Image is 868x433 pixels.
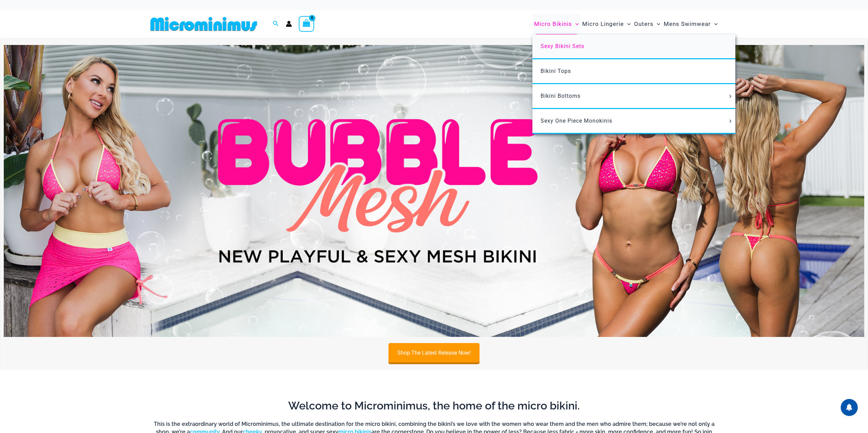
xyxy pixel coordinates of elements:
span: Menu Toggle [711,15,718,33]
span: Sexy Bikini Sets [541,43,584,49]
a: Micro LingerieMenu ToggleMenu Toggle [580,14,632,34]
a: Sexy Bikini Sets [532,34,735,59]
span: Menu Toggle [624,15,631,33]
a: Bikini Tops [532,59,735,84]
span: Outers [634,15,653,33]
span: Micro Lingerie [582,15,624,33]
h2: Welcome to Microminimus, the home of the micro bikini. [153,399,716,413]
span: Menu Toggle [653,15,660,33]
span: Menu Toggle [726,95,734,98]
a: Shop The Latest Release Now! [388,343,480,362]
span: Sexy One Piece Monokinis [541,118,612,124]
a: Mens SwimwearMenu ToggleMenu Toggle [662,14,719,34]
nav: Site Navigation [531,13,721,35]
a: Micro BikinisMenu ToggleMenu Toggle [532,14,580,34]
img: MM SHOP LOGO FLAT [148,16,260,32]
span: Mens Swimwear [664,15,711,33]
span: Micro Bikinis [534,15,572,33]
span: Bikini Bottoms [541,93,580,99]
a: Bikini BottomsMenu ToggleMenu Toggle [532,84,735,109]
a: View Shopping Cart, empty [299,16,314,32]
a: Search icon link [273,20,279,28]
img: Bubble Mesh Highlight Pink [4,45,864,337]
span: Menu Toggle [726,120,734,123]
span: Bikini Tops [541,68,571,74]
span: Menu Toggle [572,15,579,33]
a: OutersMenu ToggleMenu Toggle [632,14,662,34]
a: Sexy One Piece MonokinisMenu ToggleMenu Toggle [532,109,735,134]
a: Account icon link [286,21,292,27]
